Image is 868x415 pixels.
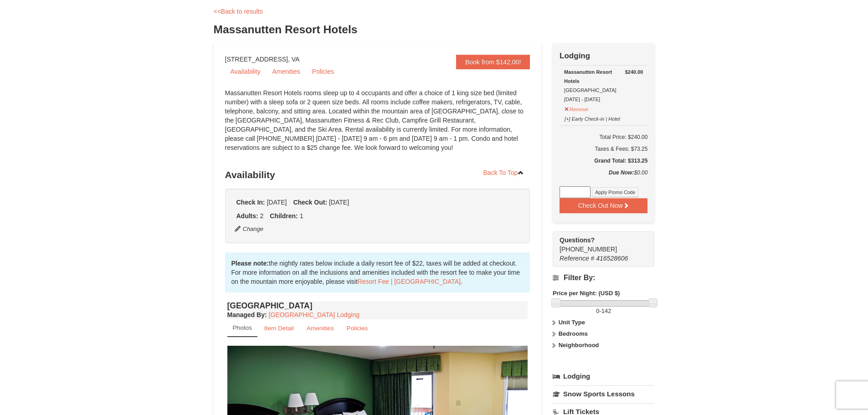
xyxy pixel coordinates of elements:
button: Apply Promo Code [592,187,638,197]
a: Amenities [267,65,305,78]
strong: Children: [270,212,298,220]
a: Lodging [553,368,654,384]
span: Reference # [560,255,594,262]
a: Item Detail [258,319,300,337]
span: Managed By [227,311,265,318]
div: $0.00 [560,168,647,186]
h3: Massanutten Resort Hotels [214,20,655,39]
div: [GEOGRAPHIC_DATA] [DATE] - [DATE] [564,67,643,104]
strong: Price per Night: (USD $) [553,290,620,297]
strong: Unit Type [559,319,585,326]
strong: Neighborhood [559,342,599,348]
h3: Availability [225,166,530,184]
a: Book from $142.00! [456,55,530,69]
button: Remove [564,102,589,114]
a: Back To Top [478,166,530,179]
button: Check Out Now [560,198,647,213]
a: Photos [227,319,257,337]
small: Policies [346,325,368,332]
a: Snow Sports Lessons [553,385,654,402]
a: Availability [225,65,266,78]
div: Taxes & Fees: $73.25 [560,144,647,154]
small: Amenities [307,325,334,332]
span: 0 [596,307,599,314]
h6: Total Price: $240.00 [560,133,647,142]
strong: Please note: [231,260,269,267]
strong: Lodging [560,51,590,60]
div: Massanutten Resort Hotels rooms sleep up to 4 occupants and offer a choice of 1 king size bed (li... [225,88,530,161]
small: Item Detail [264,325,294,332]
strong: : [227,311,267,318]
strong: Due Now: [609,169,634,176]
strong: Bedrooms [559,330,588,337]
strong: Check Out: [293,199,327,206]
a: Amenities [301,319,340,337]
a: Policies [307,65,339,78]
a: Policies [340,319,374,337]
span: [PHONE_NUMBER] [560,236,638,253]
strong: Check In: [236,199,265,206]
span: 2 [260,212,264,220]
strong: Adults: [236,212,258,220]
strong: Massanutten Resort Hotels [564,69,612,84]
label: - [553,307,654,316]
span: 416528606 [596,255,628,262]
span: 1 [300,212,303,220]
h5: Grand Total: $313.25 [560,156,647,165]
button: [+] Early Check-in | Hotel [564,112,621,123]
strong: $240.00 [625,67,643,77]
a: [GEOGRAPHIC_DATA] Lodging [269,311,360,318]
span: [DATE] [329,199,349,206]
a: Resort Fee | [GEOGRAPHIC_DATA] [358,278,461,285]
h4: [GEOGRAPHIC_DATA] [227,301,528,310]
div: the nightly rates below include a daily resort fee of $22, taxes will be added at checkout. For m... [225,252,530,292]
a: <<Back to results [214,8,263,15]
small: Photos [233,324,252,331]
button: Change [234,224,264,234]
span: [DATE] [267,199,287,206]
span: 142 [601,307,611,314]
h4: Filter By: [553,274,654,282]
strong: Questions? [560,236,595,244]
